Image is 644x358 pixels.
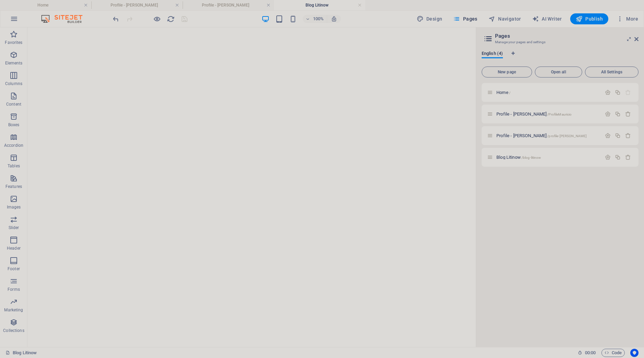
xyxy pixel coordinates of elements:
[605,111,611,117] div: Settings
[521,156,541,159] span: /blog-litinow
[625,154,631,160] div: Remove
[535,67,582,77] button: Open all
[7,246,21,251] p: Header
[625,111,631,117] div: Remove
[615,154,621,160] div: Duplicate
[8,122,20,128] p: Boxes
[5,40,22,45] p: Favorites
[547,134,587,138] span: /profile-[PERSON_NAME]
[601,349,625,357] button: Code
[588,70,635,74] span: All Settings
[482,67,532,77] button: New page
[495,39,625,45] h3: Manage your pages and settings
[615,111,621,117] div: Duplicate
[5,184,22,189] p: Features
[486,13,524,24] button: Navigator
[167,15,175,23] i: Reload page
[578,349,596,357] h6: Session time
[274,1,365,9] h4: Blog Litinow
[112,15,120,23] button: undo
[494,133,601,138] div: Profile - [PERSON_NAME]/profile-[PERSON_NAME]
[5,81,22,86] p: Columns
[605,133,611,139] div: Settings
[482,51,639,64] div: Language Tabs
[605,89,611,95] div: Settings
[494,155,601,159] div: Blog Litinow/blog-litinow
[7,204,21,210] p: Images
[585,349,596,357] span: 00 00
[496,155,541,160] span: Blog Litinow
[494,112,601,116] div: Profile - [PERSON_NAME]/ProfileMauricio
[3,328,24,333] p: Collections
[496,90,510,95] span: Home
[617,15,638,22] span: More
[453,15,477,22] span: Pages
[482,49,503,59] span: English (4)
[8,163,20,169] p: Tables
[183,1,274,9] h4: Profile - [PERSON_NAME]
[417,15,442,22] span: Design
[9,225,19,230] p: Slider
[8,266,20,272] p: Footer
[585,67,639,77] button: All Settings
[91,1,183,9] h4: Profile - [PERSON_NAME]
[488,15,521,22] span: Navigator
[630,349,639,357] button: Usercentrics
[625,89,631,95] div: The startpage cannot be deleted
[112,15,120,23] i: Undo: change_position (Ctrl+Z)
[605,349,622,357] span: Code
[5,60,23,66] p: Elements
[39,15,91,23] img: Editor Logo
[496,111,572,117] span: Profile - [PERSON_NAME]
[313,15,324,23] h6: 100%
[450,13,480,24] button: Pages
[414,13,445,24] div: Design (Ctrl+Alt+Y)
[532,15,562,22] span: AI Writer
[625,133,631,139] div: Remove
[494,90,601,95] div: Home/
[4,143,23,148] p: Accordion
[153,15,161,23] button: Click here to leave preview mode and continue editing
[331,16,337,22] i: On resize automatically adjust zoom level to fit chosen device.
[547,112,572,116] span: /ProfileMauricio
[303,15,327,23] button: 100%
[570,13,608,24] button: Publish
[5,349,37,357] a: Click to cancel selection. Double-click to open Pages
[590,350,591,355] span: :
[166,15,175,23] button: reload
[529,13,565,24] button: AI Writer
[615,133,621,139] div: Duplicate
[576,15,603,22] span: Publish
[485,70,529,74] span: New page
[6,102,21,107] p: Content
[509,91,510,95] span: /
[495,33,639,39] h2: Pages
[414,13,445,24] button: Design
[605,154,611,160] div: Settings
[538,70,579,74] span: Open all
[614,13,641,24] button: More
[615,89,621,95] div: Duplicate
[8,287,20,292] p: Forms
[496,133,587,138] span: Profile - [PERSON_NAME]
[4,307,23,313] p: Marketing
